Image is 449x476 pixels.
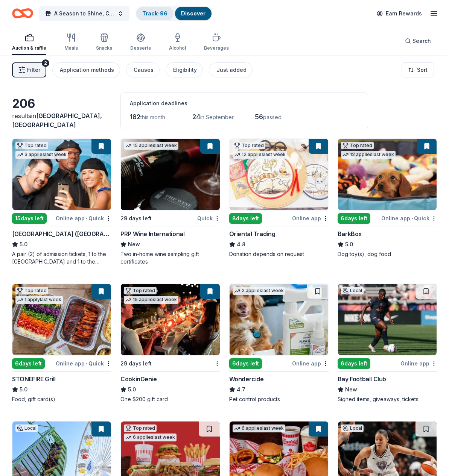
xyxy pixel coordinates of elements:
[338,139,437,210] img: Image for BarkBox
[341,151,396,159] div: 12 applies last week
[124,424,157,432] div: Top rated
[126,62,160,77] button: Causes
[229,396,329,403] div: Pet control products
[39,6,129,21] button: A Season to Shine, CAT Gala
[12,139,111,210] img: Image for Hollywood Wax Museum (Hollywood)
[255,113,263,121] span: 56
[96,30,112,55] button: Snacks
[402,62,434,77] button: Sort
[56,359,111,368] div: Online app Quick
[197,214,220,223] div: Quick
[229,138,329,258] a: Image for Oriental TradingTop rated12 applieslast week8days leftOnline appOriental Trading4.8Dona...
[27,65,40,74] span: Filter
[130,113,140,121] span: 182
[20,385,27,394] span: 5.0
[338,284,437,355] img: Image for Bay Football Club
[128,240,140,249] span: New
[12,30,46,55] button: Auction & raffle
[338,213,370,224] div: 6 days left
[128,385,136,394] span: 5.0
[134,65,154,74] div: Causes
[15,424,38,432] div: Local
[96,45,112,51] div: Snacks
[64,30,78,55] button: Meals
[120,229,184,238] div: PRP Wine International
[341,424,364,432] div: Local
[86,361,87,367] span: •
[400,359,437,368] div: Online app
[338,138,437,258] a: Image for BarkBoxTop rated12 applieslast week6days leftOnline app•QuickBarkBox5.0Dog toy(s), dog ...
[292,359,329,368] div: Online app
[229,250,329,258] div: Donation depends on request
[135,6,212,21] button: Track· 96Discover
[345,240,353,249] span: 5.0
[216,65,247,74] div: Just added
[12,112,102,129] span: [GEOGRAPHIC_DATA], [GEOGRAPHIC_DATA]
[60,65,114,74] div: Application methods
[233,424,285,432] div: 6 applies last week
[12,96,111,111] div: 206
[292,214,329,223] div: Online app
[181,10,205,17] a: Discover
[124,434,177,441] div: 6 applies last week
[338,358,370,369] div: 6 days left
[120,374,157,384] div: CookinGenie
[142,10,167,17] a: Track· 96
[417,65,428,74] span: Sort
[130,99,359,108] div: Application deadlines
[341,287,364,294] div: Local
[120,250,220,265] div: Two in-home wine sampling gift certificates
[338,283,437,403] a: Image for Bay Football ClubLocal6days leftOnline appBay Football ClubNewSigned items, giveaways, ...
[230,139,328,210] img: Image for Oriental Trading
[12,396,111,403] div: Food, gift card(s)
[204,45,229,51] div: Beverages
[338,396,437,403] div: Signed items, giveaways, tickets
[263,114,282,120] span: passed
[120,396,220,403] div: One $200 gift card
[237,240,245,249] span: 4.8
[54,9,114,18] span: A Season to Shine, CAT Gala
[12,229,111,238] div: [GEOGRAPHIC_DATA] ([GEOGRAPHIC_DATA])
[12,283,111,403] a: Image for STONEFIRE GrillTop rated1 applylast week6days leftOnline app•QuickSTONEFIRE Grill5.0Foo...
[166,62,203,77] button: Eligibility
[233,151,287,159] div: 12 applies last week
[124,296,178,304] div: 15 applies last week
[411,215,413,221] span: •
[12,111,111,129] div: results
[12,250,111,265] div: A pair (2) of admission tickets, 1 to the [GEOGRAPHIC_DATA] and 1 to the [GEOGRAPHIC_DATA]
[229,229,275,238] div: Oriental Trading
[15,296,63,304] div: 1 apply last week
[15,287,48,294] div: Top rated
[338,250,437,258] div: Dog toy(s), dog food
[372,7,426,20] a: Earn Rewards
[169,45,186,51] div: Alcohol
[52,62,120,77] button: Application methods
[12,45,46,51] div: Auction & raffle
[120,138,220,265] a: Image for PRP Wine International15 applieslast week29 days leftQuickPRP Wine InternationalNewTwo ...
[229,283,329,403] a: Image for Wondercide2 applieslast week6days leftOnline appWondercide4.7Pet control products
[12,358,45,369] div: 6 days left
[229,358,262,369] div: 6 days left
[229,213,262,224] div: 8 days left
[20,240,27,249] span: 5.0
[64,45,78,51] div: Meals
[237,385,245,394] span: 4.7
[12,213,47,224] div: 15 days left
[200,114,234,120] span: in September
[233,142,265,149] div: Top rated
[130,30,151,55] button: Desserts
[230,284,328,355] img: Image for Wondercide
[169,30,186,55] button: Alcohol
[15,151,68,159] div: 3 applies last week
[130,45,151,51] div: Desserts
[15,142,48,149] div: Top rated
[121,139,219,210] img: Image for PRP Wine International
[345,385,357,394] span: New
[338,229,362,238] div: BarkBox
[204,30,229,55] button: Beverages
[12,374,56,384] div: STONEFIRE Grill
[192,113,200,121] span: 24
[120,359,152,368] div: 29 days left
[12,112,102,129] span: in
[173,65,197,74] div: Eligibility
